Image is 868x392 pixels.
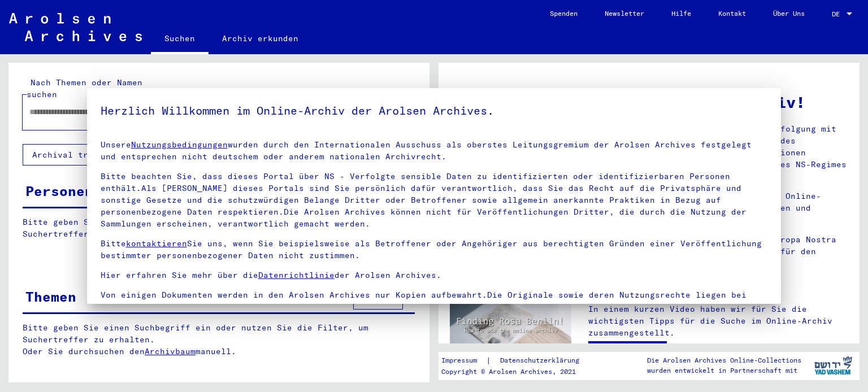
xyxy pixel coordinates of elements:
[101,102,768,120] h5: Herzlich Willkommen im Online-Archiv der Arolsen Archives.
[126,238,187,249] a: kontaktieren
[258,270,335,280] a: Datenrichtlinie
[101,171,768,230] p: Bitte beachten Sie, dass dieses Portal über NS - Verfolgte sensible Daten zu identifizierten oder...
[101,139,768,163] p: Unsere wurden durch den Internationalen Ausschuss als oberstes Leitungsgremium der Arolsen Archiv...
[101,289,768,313] p: Von einigen Dokumenten werden in den Arolsen Archives nur Kopien aufbewahrt.Die Originale sowie d...
[101,238,768,262] p: Bitte Sie uns, wenn Sie beispielsweise als Betroffener oder Angehöriger aus berechtigten Gründen ...
[212,302,314,312] a: kontaktieren Sie uns
[131,140,228,150] a: Nutzungsbedingungen
[101,269,768,281] p: Hier erfahren Sie mehr über die der Arolsen Archives.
